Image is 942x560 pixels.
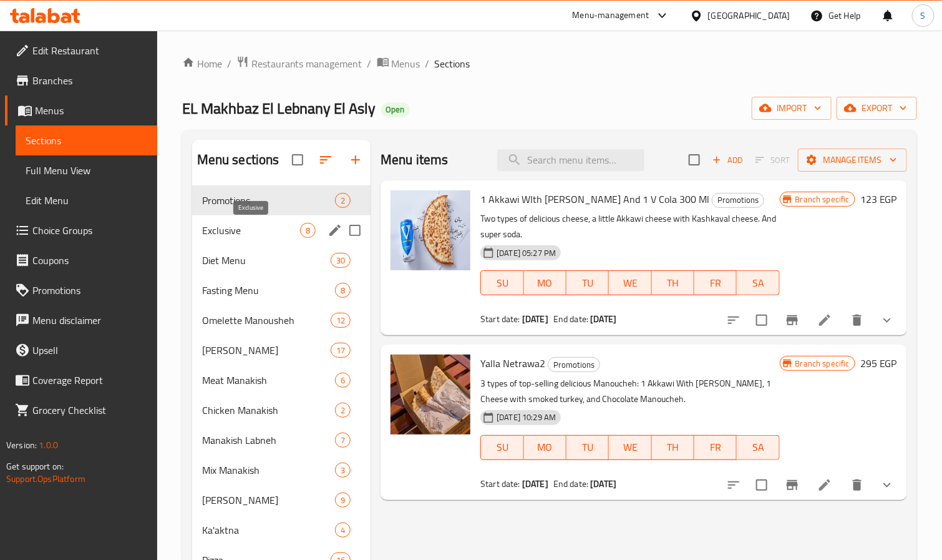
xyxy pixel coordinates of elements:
div: [PERSON_NAME]9 [192,485,371,515]
h6: 123 EGP [860,190,897,208]
button: Add [707,150,747,170]
span: Promotions [32,283,147,298]
h2: Menu sections [197,150,279,169]
li: / [227,56,231,71]
span: Menu disclaimer [32,313,147,328]
a: Edit menu item [817,478,832,493]
span: 2 [336,405,350,416]
span: Edit Menu [26,193,147,208]
b: [DATE] [590,311,616,327]
span: TH [657,274,689,292]
span: Manage items [808,152,897,168]
a: Edit Menu [16,185,157,215]
span: Get support on: [6,458,64,474]
button: WE [609,270,651,295]
span: Grocery Checklist [32,403,147,418]
span: Sections [26,133,147,148]
div: Cheese Manakish [202,343,331,358]
a: Full Menu View [16,155,157,185]
div: Ka'aktna [202,523,335,538]
span: FR [699,274,732,292]
span: 12 [331,315,350,327]
span: TH [657,438,689,456]
a: Edit Restaurant [5,36,157,66]
a: Home [182,56,222,71]
div: items [331,253,351,268]
span: Omelette Manousheh [202,313,331,328]
span: Menus [35,103,147,118]
button: SA [737,435,779,460]
button: Branch-specific-item [777,470,807,500]
div: Diet Menu30 [192,245,371,275]
span: Meat Manakish [202,373,335,388]
span: 7 [336,435,350,446]
span: import [762,101,822,116]
span: 17 [331,345,350,356]
b: [DATE] [522,311,548,327]
a: Coverage Report [5,365,157,395]
span: Select to update [749,307,775,333]
span: Coverage Report [32,373,147,388]
div: Ka'aktna4 [192,515,371,545]
span: Promotions [202,193,335,208]
div: Omelette Manousheh12 [192,305,371,335]
div: Mix Manakish [202,463,335,478]
button: SA [737,270,779,295]
span: Select all sections [284,147,311,173]
div: [GEOGRAPHIC_DATA] [708,9,790,22]
span: Fasting Menu [202,283,335,298]
li: / [425,56,430,71]
h2: Menu items [381,150,449,169]
div: Mix Manakish3 [192,455,371,485]
span: Start date: [480,476,520,492]
p: Two types of delicious cheese, a little Akkawi cheese with Kashkaval cheese. And super soda. [480,211,779,242]
li: / [367,56,372,71]
div: [PERSON_NAME]17 [192,335,371,365]
div: items [331,343,351,358]
span: Promotions [712,193,764,207]
span: End date: [553,311,588,327]
span: Diet Menu [202,253,331,268]
button: TU [566,435,609,460]
span: 6 [336,375,350,386]
span: Manakish Labneh [202,433,335,448]
span: 1.0.0 [39,437,58,453]
button: import [752,97,832,120]
button: export [837,97,917,120]
button: Add section [341,145,371,175]
span: Coupons [32,253,147,268]
span: [PERSON_NAME] [202,343,331,358]
button: SU [480,435,523,460]
div: items [335,373,351,388]
a: Coupons [5,245,157,275]
span: export [847,101,907,116]
a: Menus [377,56,420,72]
div: Manakish Labneh7 [192,425,371,455]
a: Restaurants management [236,56,362,72]
span: Edit Restaurant [32,43,147,58]
button: sort-choices [719,470,749,500]
span: Upsell [32,343,147,358]
button: delete [842,305,872,335]
button: TH [652,270,694,295]
div: Kiri Manakish [202,493,335,508]
span: Yalla Netrawa2 [480,354,545,373]
span: EL Makhbaz El Lebnany El Asly [182,94,376,122]
button: Manage items [798,149,907,172]
div: items [331,313,351,328]
b: [DATE] [590,476,616,492]
button: SU [480,270,523,295]
span: Choice Groups [32,223,147,238]
button: FR [694,435,737,460]
span: Sort sections [311,145,341,175]
span: Add item [707,150,747,170]
span: Version: [6,437,37,453]
span: Sections [435,56,470,71]
span: Chicken Manakish [202,403,335,418]
span: Restaurants management [251,56,362,71]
